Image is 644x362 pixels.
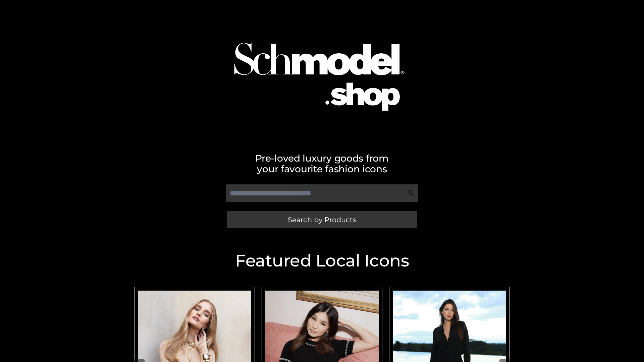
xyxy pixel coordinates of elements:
h2: Featured Local Icons​ [131,252,513,269]
img: Search Icon [408,190,415,196]
h2: Pre-loved luxury goods from your favourite fashion icons [131,153,513,174]
a: Search by Products [227,211,417,228]
span: Search by Products [288,216,356,223]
